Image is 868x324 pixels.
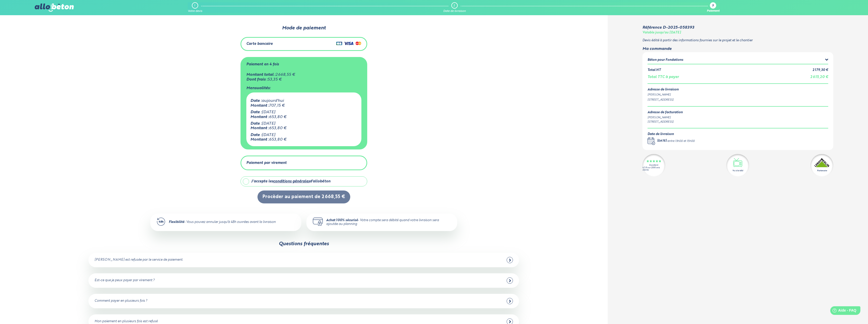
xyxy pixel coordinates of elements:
[169,220,276,224] div: - Vous pouvez annuler jusqu'à 48h ouvrées avant la livraison
[188,10,202,13] div: Votre devis
[648,88,828,92] div: Adresse de livraison
[810,75,828,79] span: 2 615,20 €
[250,115,357,119] div: 653,80 €
[648,111,683,115] div: Adresse de facturation
[250,138,269,142] span: Montant :
[648,120,683,124] div: [STREET_ADDRESS]
[250,110,262,114] span: Date :
[648,75,679,79] div: Total TTC à payer
[250,99,357,103] div: aujourd'hui
[251,179,330,184] div: J'accepte les d'allobéton
[250,126,357,130] div: 653,80 €
[250,103,357,108] div: 707,15 €
[250,133,357,137] div: [DATE]
[279,241,329,247] div: Questions fréquentes
[668,139,695,143] div: entre 13h00 et 15h00
[648,98,828,102] div: [STREET_ADDRESS]
[250,133,262,137] span: Date :
[250,137,357,142] div: 653,80 €
[817,169,827,172] div: Partenaire
[707,10,719,13] div: Paiement
[257,190,350,203] button: Procèder au paiement de 2 668,55 €
[707,2,719,13] a: 3 Paiement
[95,258,183,262] div: [PERSON_NAME] est refusée par le service de paiement.
[453,4,455,7] div: 2
[250,99,262,103] span: Date :
[95,320,158,323] div: Mon paiement en plusieurs fois est refusé
[443,2,466,13] a: 2 Date de livraison
[642,31,681,35] div: Valable jusqu'au [DATE]
[648,58,683,62] div: Béton pour Fondations
[648,57,828,64] summary: Béton pour Fondations
[250,126,269,130] span: Montant :
[246,78,268,82] span: Dont frais :
[250,104,269,108] span: Montant :
[95,299,147,303] div: Comment payer en plusieurs fois ?
[812,68,828,72] div: 2 179,30 €
[250,110,357,115] div: [DATE]
[657,139,695,143] div: -
[35,4,74,12] img: allobéton
[246,62,279,67] div: Paiement en 4 fois
[657,139,667,143] div: [DATE]
[95,279,155,282] div: Est-ce que je peux payer par virement ?
[642,25,694,30] div: Référence D-2025-058393
[649,164,658,166] div: Excellent
[648,116,683,120] div: [PERSON_NAME]
[326,219,451,226] div: - Votre compte sera débité quand votre livraison sera ajoutée au planning
[246,161,287,165] div: Paiement par virement
[250,115,269,119] span: Montant :
[642,167,665,171] div: 4.7/5 sur 2300 avis clients
[712,4,714,8] div: 3
[642,47,834,51] div: Ma commande
[250,122,262,126] span: Date :
[443,10,466,13] div: Date de livraison
[273,180,310,183] a: conditions générales
[169,220,184,224] strong: Flexibilité
[648,93,828,97] div: [PERSON_NAME]
[642,39,834,43] p: Devis édité à partir des informations fournies sur le projet et le chantier
[142,25,465,31] div: Mode de paiement
[194,4,195,7] div: 1
[246,72,361,77] div: 2 668,55 €
[336,40,361,46] img: Cartes de crédit
[648,68,661,72] div: Total HT
[648,132,695,136] div: Date de livraison
[732,169,743,172] div: Vu à la télé
[246,77,361,82] div: 53,35 €
[188,2,202,13] a: 1 Votre devis
[246,86,271,90] span: Mensualités:
[326,219,358,222] strong: Achat 100% sécurisé
[823,304,862,318] iframe: Help widget launcher
[250,121,357,126] div: [DATE]
[246,73,275,77] span: Montant total :
[246,42,273,46] div: Carte bancaire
